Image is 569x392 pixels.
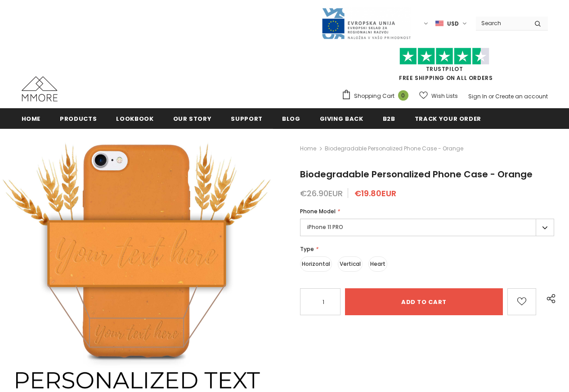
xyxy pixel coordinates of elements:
[60,108,97,128] a: Products
[116,108,153,128] a: Lookbook
[426,65,463,73] a: Trustpilot
[320,108,363,128] a: Giving back
[354,92,394,101] span: Shopping Cart
[231,115,263,123] span: support
[419,88,458,104] a: Wish Lists
[60,115,97,123] span: Products
[341,89,413,103] a: Shopping Cart 0
[325,143,463,154] span: Biodegradable Personalized Phone Case - Orange
[435,20,444,27] img: USD
[320,115,363,123] span: Giving back
[383,108,395,128] a: B2B
[300,245,314,253] span: Type
[415,108,481,128] a: Track your order
[341,52,548,82] span: FREE SHIPPING ON ALL ORDERS
[282,115,300,123] span: Blog
[488,92,494,100] span: or
[22,108,41,128] a: Home
[415,115,481,123] span: Track your order
[173,115,212,123] span: Our Story
[476,17,528,30] input: Search Site
[495,92,548,100] a: Create an account
[398,90,408,101] span: 0
[300,168,533,181] span: Biodegradable Personalized Phone Case - Orange
[321,7,411,40] img: Javni Razpis
[300,207,336,215] span: Phone Model
[300,143,316,154] a: Home
[431,92,458,101] span: Wish Lists
[338,256,363,272] label: Vertical
[300,256,332,272] label: Horizontal
[345,288,503,315] input: Add to cart
[173,108,212,128] a: Our Story
[447,19,459,28] span: USD
[231,108,263,128] a: support
[321,19,411,27] a: Javni Razpis
[383,115,395,123] span: B2B
[300,188,343,199] span: €26.90EUR
[468,92,487,100] a: Sign In
[399,48,489,65] img: Trust Pilot Stars
[354,188,396,199] span: €19.80EUR
[22,76,58,101] img: MMORE Cases
[22,115,41,123] span: Home
[116,115,153,123] span: Lookbook
[300,219,554,236] label: iPhone 11 PRO
[368,256,387,272] label: Heart
[282,108,300,128] a: Blog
